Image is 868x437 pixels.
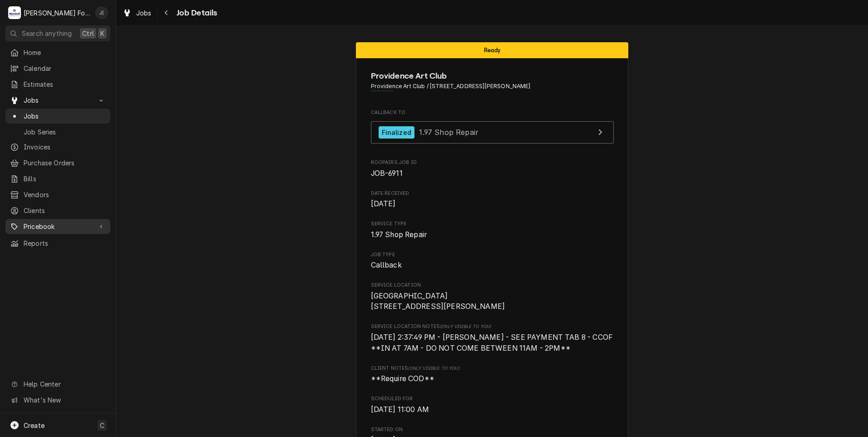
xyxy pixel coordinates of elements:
a: Clients [5,203,110,218]
div: M [8,6,21,19]
a: Reports [5,236,110,251]
span: Bills [24,174,106,184]
div: Scheduled For [371,395,614,415]
span: Ctrl [82,29,94,38]
span: Job Series [24,127,106,137]
a: View Job [371,121,614,144]
div: Client Information [371,70,614,98]
div: Status [356,42,628,58]
span: Vendors [24,190,106,199]
span: [object Object] [371,373,614,384]
span: Name [371,70,614,82]
span: [DATE] 2:37:49 PM - [PERSON_NAME] - SEE PAYMENT TAB 8 - CCOF **IN AT 7AM - DO NOT COME BETWEEN 11... [371,333,621,353]
span: Service Location Notes [371,323,614,330]
span: Calendar [24,64,106,73]
div: J( [95,6,108,19]
span: What's New [24,395,105,405]
span: Job Details [174,7,217,19]
span: (Only Visible to You) [408,366,459,371]
a: Go to What's New [5,392,110,407]
div: Roopairs Job ID [371,159,614,179]
span: Date Received [371,190,614,197]
a: Job Series [5,124,110,139]
div: [PERSON_NAME] Food Equipment Service [24,8,90,18]
div: Service Type [371,220,614,240]
span: Service Location [371,291,614,312]
div: Date Received [371,190,614,209]
a: Vendors [5,187,110,202]
span: Callback [371,261,402,269]
span: Jobs [24,95,92,105]
a: Calendar [5,61,110,76]
a: Go to Help Center [5,377,110,392]
span: Create [24,422,44,429]
a: Jobs [119,5,155,20]
a: Home [5,45,110,60]
span: 1.97 Shop Repair [371,230,427,239]
span: Roopairs Job ID [371,168,614,179]
span: Job Type [371,251,614,258]
span: Jobs [24,111,106,121]
span: Jobs [136,8,152,18]
span: Client Notes [371,365,614,372]
a: Go to Pricebook [5,219,110,234]
span: Scheduled For [371,404,614,415]
button: Search anythingCtrlK [5,25,110,41]
span: Help Center [24,379,105,389]
div: Jeff Debigare (109)'s Avatar [95,6,108,19]
a: Estimates [5,77,110,92]
span: Address [371,82,614,90]
span: Home [24,48,106,57]
span: Search anything [22,29,72,38]
span: (Only Visible to You) [440,324,491,329]
span: Date Received [371,199,614,209]
span: [GEOGRAPHIC_DATA] [STREET_ADDRESS][PERSON_NAME] [371,292,505,311]
span: Started On [371,426,614,433]
span: Job Type [371,260,614,271]
span: Service Type [371,229,614,240]
div: Service Location [371,282,614,312]
a: Invoices [5,139,110,154]
a: Go to Jobs [5,93,110,108]
span: [object Object] [371,332,614,353]
span: Service Type [371,220,614,228]
span: Callback To [371,109,614,116]
span: C [100,421,104,430]
div: [object Object] [371,365,614,384]
span: Pricebook [24,222,92,231]
span: Purchase Orders [24,158,106,168]
div: Job Type [371,251,614,271]
button: Navigate back [159,5,174,20]
span: [DATE] 11:00 AM [371,405,429,414]
div: [object Object] [371,323,614,353]
span: 1.97 Shop Repair [419,128,478,137]
span: Ready [484,47,500,53]
span: Roopairs Job ID [371,159,614,166]
span: Scheduled For [371,395,614,402]
span: JOB-6911 [371,169,403,178]
span: Reports [24,238,106,248]
span: K [100,29,104,38]
span: Service Location [371,282,614,289]
a: Bills [5,171,110,186]
span: Invoices [24,142,106,152]
span: [DATE] [371,199,396,208]
div: Marshall Food Equipment Service's Avatar [8,6,21,19]
div: Callback To [371,109,614,148]
span: Estimates [24,79,106,89]
a: Purchase Orders [5,155,110,170]
div: Finalized [379,126,414,139]
span: Clients [24,206,106,215]
a: Jobs [5,109,110,124]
